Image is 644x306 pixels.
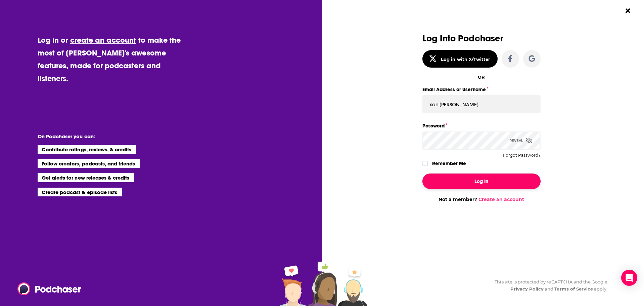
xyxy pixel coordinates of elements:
div: Reveal [509,131,533,150]
a: Privacy Policy [510,286,544,292]
button: Log in with X/Twitter [422,50,498,68]
img: Podchaser - Follow, Share and Rate Podcasts [17,282,82,295]
div: OR [478,74,485,80]
h3: Log Into Podchaser [422,34,541,43]
div: Log in with X/Twitter [441,56,490,62]
a: Terms of Service [554,286,593,292]
button: Close Button [622,4,634,17]
label: Password [422,121,541,130]
li: Get alerts for new releases & credits [38,173,134,182]
div: This site is protected by reCAPTCHA and the Google and apply. [489,278,607,293]
a: Create an account [478,196,524,202]
label: Email Address or Username [422,85,541,94]
li: Create podcast & episode lists [38,188,122,196]
button: Forgot Password? [503,153,541,158]
a: create an account [70,35,136,45]
div: Not a member? [422,196,541,202]
li: Follow creators, podcasts, and friends [38,159,140,168]
li: On Podchaser you can: [38,133,172,140]
a: Podchaser - Follow, Share and Rate Podcasts [17,282,77,295]
label: Remember Me [432,159,466,168]
div: Open Intercom Messenger [621,270,637,286]
li: Contribute ratings, reviews, & credits [38,145,136,154]
button: Log In [422,174,541,189]
input: Email Address or Username [422,95,541,113]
